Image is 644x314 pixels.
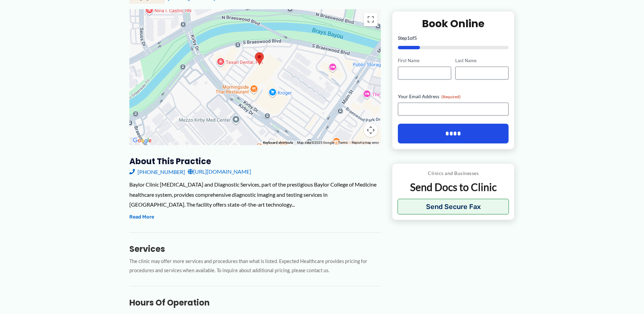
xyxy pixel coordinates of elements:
[398,57,451,64] label: First Name
[398,36,509,40] p: Step of
[129,167,185,177] a: [PHONE_NUMBER]
[129,257,381,275] p: The clinic may offer more services and procedures than what is listed. Expected Healthcare provid...
[398,199,509,214] button: Send Secure Fax
[129,297,381,308] h3: Hours of Operation
[441,94,461,99] span: (Required)
[398,169,509,178] p: Clinics and Businesses
[188,167,251,177] a: [URL][DOMAIN_NAME]
[131,136,153,145] a: Open this area in Google Maps (opens a new window)
[407,35,410,41] span: 1
[338,141,348,144] a: Terms
[297,141,334,144] span: Map data ©2025 Google
[364,13,378,26] button: Toggle fullscreen view
[131,136,153,145] img: Google
[352,141,379,144] a: Report a map error
[129,156,381,167] h3: About this practice
[129,244,381,254] h3: Services
[398,93,509,100] label: Your Email Address
[129,213,154,221] button: Read More
[129,179,381,210] div: Baylor Clinic [MEDICAL_DATA] and Diagnostic Services, part of the prestigious Baylor College of M...
[414,35,417,41] span: 5
[455,57,509,64] label: Last Name
[398,17,509,30] h2: Book Online
[398,180,509,194] p: Send Docs to Clinic
[263,140,293,145] button: Keyboard shortcuts
[364,123,378,137] button: Map camera controls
